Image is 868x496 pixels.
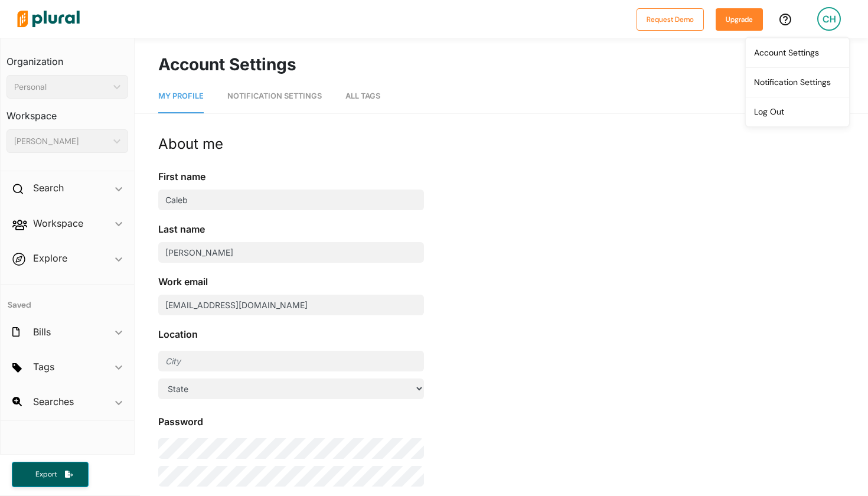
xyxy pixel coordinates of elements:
a: CH [808,2,850,35]
span: All Tags [345,92,380,100]
div: Location [158,327,424,341]
a: Request Demo [637,13,704,25]
div: Last name [158,222,424,236]
a: Log Out [746,97,849,126]
h2: Workspace [33,217,83,230]
button: Upgrade [716,8,763,31]
span: Export [27,469,65,479]
div: First name [158,169,424,184]
h4: Saved [1,285,134,314]
h2: Search [33,181,64,194]
a: Notification Settings [227,80,322,113]
div: CH [817,7,841,31]
input: Last name [158,242,424,263]
input: First name [158,190,424,210]
input: City [158,351,424,371]
h3: Organization [6,44,128,70]
a: Upgrade [716,13,763,25]
a: My Profile [158,80,204,113]
a: Account Settings [746,38,849,67]
div: Work email [158,275,424,289]
span: Notification Settings [227,92,322,100]
input: Work email [158,295,424,315]
button: Request Demo [637,8,704,31]
h2: Bills [33,325,51,338]
div: [PERSON_NAME] [14,135,109,148]
div: Password [158,415,203,429]
a: All Tags [345,80,380,113]
h1: Account Settings [158,52,844,77]
a: Notification Settings [746,67,849,97]
span: My Profile [158,92,204,100]
button: Export [12,462,89,487]
h3: Workspace [6,99,128,125]
div: About me [158,133,513,155]
div: Personal [14,81,109,93]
